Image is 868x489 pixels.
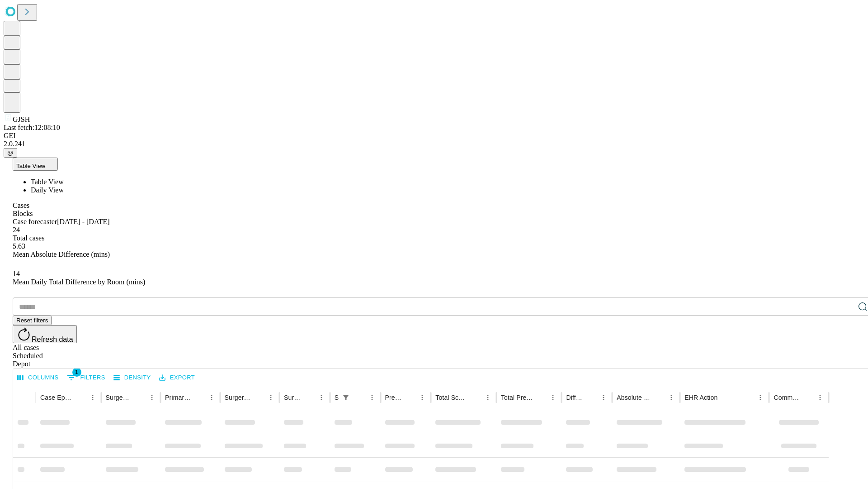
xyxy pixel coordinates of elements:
button: Menu [264,391,277,404]
button: Sort [718,391,731,404]
button: Sort [193,391,205,404]
button: Refresh data [13,325,77,343]
span: Daily View [31,186,64,194]
span: 14 [13,270,20,278]
button: Sort [469,391,481,404]
button: Menu [665,391,678,404]
button: Reset filters [13,316,52,325]
button: Menu [146,391,158,404]
span: [DATE] - [DATE] [57,218,109,225]
button: Sort [585,391,597,404]
span: Mean Daily Total Difference by Room (mins) [13,278,145,286]
button: Menu [205,391,218,404]
div: Total Predicted Duration [501,394,533,401]
div: Surgeon Name [106,394,132,401]
button: Menu [597,391,610,404]
button: Menu [754,391,767,404]
span: Reset filters [16,317,48,324]
span: Last fetch: 12:08:10 [4,124,60,131]
div: 2.0.241 [4,140,864,148]
button: @ [4,148,17,158]
span: Table View [31,178,64,186]
div: Surgery Name [225,394,251,401]
button: Menu [416,391,429,404]
button: Menu [315,391,328,404]
span: @ [7,149,14,156]
button: Menu [86,391,99,404]
span: Case forecaster [13,218,57,225]
button: Menu [547,391,559,404]
div: 1 active filter [340,391,352,404]
span: Table View [16,163,45,169]
div: Primary Service [165,394,191,401]
div: Difference [566,394,584,401]
div: Absolute Difference [617,394,651,401]
button: Sort [133,391,146,404]
button: Density [111,371,153,385]
button: Menu [814,391,826,404]
button: Sort [252,391,264,404]
div: Surgery Date [284,394,302,401]
button: Menu [481,391,494,404]
button: Select columns [15,371,61,385]
div: Case Epic Id [40,394,73,401]
button: Show filters [340,391,352,404]
div: EHR Action [684,394,717,401]
div: Scheduled In Room Duration [335,394,339,401]
span: 1 [72,368,81,377]
button: Sort [353,391,366,404]
button: Menu [366,391,378,404]
div: Predicted In Room Duration [385,394,403,401]
div: Total Scheduled Duration [435,394,468,401]
button: Sort [652,391,665,404]
button: Export [157,371,197,385]
span: Total cases [13,234,44,242]
span: 24 [13,226,20,234]
button: Sort [74,391,86,404]
div: Comments [774,394,800,401]
span: Refresh data [32,336,73,343]
button: Show filters [65,370,108,385]
div: GEI [4,132,864,140]
button: Table View [13,158,58,171]
button: Sort [302,391,315,404]
button: Sort [801,391,814,404]
span: 5.63 [13,242,25,250]
span: Mean Absolute Difference (mins) [13,250,110,258]
span: GJSH [13,115,30,123]
button: Sort [403,391,416,404]
button: Sort [534,391,547,404]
